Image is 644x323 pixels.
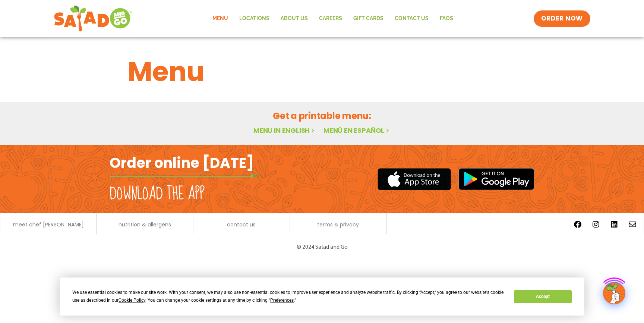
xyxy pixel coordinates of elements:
h2: Order online [DATE] [110,154,254,172]
a: FAQs [434,10,459,27]
a: GIFT CARDS [348,10,389,27]
a: Contact Us [389,10,434,27]
a: Menu [207,10,234,27]
a: terms & privacy [317,222,359,227]
a: Locations [234,10,275,27]
a: nutrition & allergens [119,222,171,227]
div: We use essential cookies to make our site work. With your consent, we may also use non-essential ... [72,289,505,304]
nav: Menu [207,10,459,27]
span: Preferences [270,298,294,303]
button: Accept [514,290,571,303]
a: Menú en español [323,126,391,135]
a: ORDER NOW [534,10,590,27]
img: fork [110,174,259,178]
img: appstore [378,167,451,191]
a: About Us [275,10,313,27]
span: Cookie Policy [119,298,145,303]
a: meet chef [PERSON_NAME] [13,222,84,227]
a: Careers [313,10,348,27]
h2: Get a printable menu: [128,109,516,122]
img: google_play [458,168,534,190]
h1: Menu [128,51,516,92]
img: new-SAG-logo-768×292 [54,4,132,34]
span: ORDER NOW [541,14,583,23]
h2: Download the app [110,184,205,204]
p: © 2024 Salad and Go [113,242,531,252]
div: Cookie Consent Prompt [60,277,584,316]
a: contact us [227,222,256,227]
a: Menu in English [253,126,316,135]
